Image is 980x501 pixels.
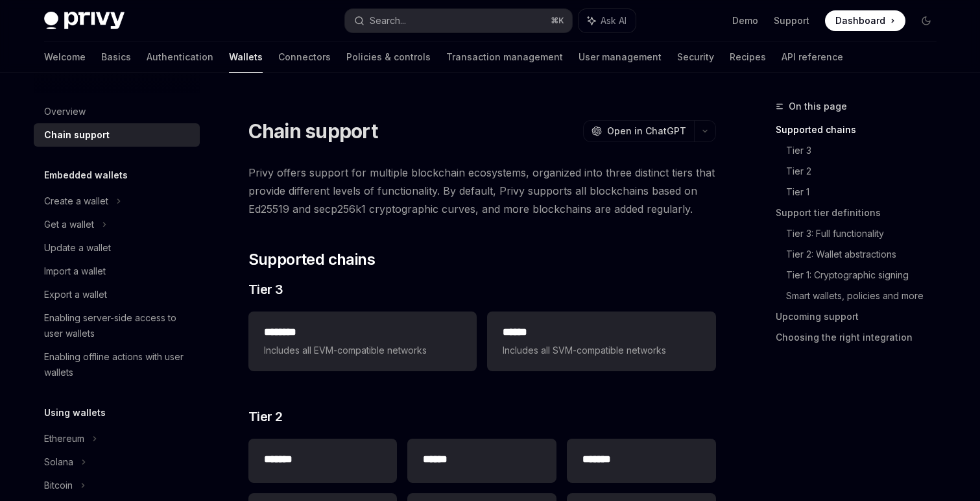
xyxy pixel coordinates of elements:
h5: Embedded wallets [44,167,128,183]
a: User management [579,42,662,73]
a: Supported chains [776,119,947,140]
span: On this page [789,99,847,114]
a: Import a wallet [34,260,200,283]
button: Toggle dark mode [916,10,937,31]
a: Policies & controls [346,42,431,73]
a: Recipes [730,42,766,73]
a: **** ***Includes all EVM-compatible networks [248,312,477,371]
div: Search... [370,13,406,29]
div: Chain support [44,127,110,143]
a: Tier 2 [786,161,947,182]
a: Authentication [147,42,213,73]
span: Tier 2 [248,408,283,426]
a: Tier 3 [786,140,947,161]
a: Tier 2: Wallet abstractions [786,244,947,265]
a: Tier 1: Cryptographic signing [786,265,947,286]
div: Enabling offline actions with user wallets [44,349,192,380]
a: Tier 1 [786,182,947,202]
a: **** *Includes all SVM-compatible networks [487,312,715,371]
span: Dashboard [835,14,885,27]
div: Enabling server-side access to user wallets [44,310,192,341]
span: Includes all EVM-compatible networks [264,343,461,358]
span: Supported chains [248,249,375,270]
div: Create a wallet [44,193,108,209]
a: Demo [732,14,758,27]
a: Dashboard [825,10,905,31]
a: Update a wallet [34,236,200,260]
button: Open in ChatGPT [583,120,694,142]
a: Overview [34,100,200,123]
a: Export a wallet [34,283,200,306]
a: Connectors [278,42,331,73]
a: Tier 3: Full functionality [786,223,947,244]
div: Update a wallet [44,240,111,256]
span: ⌘ K [551,16,564,26]
a: Upcoming support [776,306,947,327]
button: Search...⌘K [345,9,572,32]
a: Support [774,14,809,27]
div: Ethereum [44,431,84,446]
h5: Using wallets [44,405,106,421]
img: dark logo [44,12,125,30]
a: Basics [101,42,131,73]
div: Import a wallet [44,263,106,279]
span: Includes all SVM-compatible networks [503,343,700,358]
span: Privy offers support for multiple blockchain ecosystems, organized into three distinct tiers that... [248,164,716,218]
div: Export a wallet [44,287,107,302]
a: Enabling offline actions with user wallets [34,345,200,384]
div: Bitcoin [44,478,73,493]
span: Open in ChatGPT [607,125,686,138]
span: Tier 3 [248,280,283,299]
div: Get a wallet [44,217,94,232]
a: API reference [782,42,843,73]
a: Security [677,42,714,73]
div: Solana [44,454,73,470]
a: Smart wallets, policies and more [786,286,947,306]
a: Support tier definitions [776,202,947,223]
a: Welcome [44,42,86,73]
a: Enabling server-side access to user wallets [34,306,200,345]
a: Chain support [34,123,200,147]
span: Ask AI [601,14,627,27]
a: Wallets [229,42,263,73]
button: Ask AI [579,9,636,32]
a: Choosing the right integration [776,327,947,348]
a: Transaction management [446,42,563,73]
h1: Chain support [248,119,377,143]
div: Overview [44,104,86,119]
